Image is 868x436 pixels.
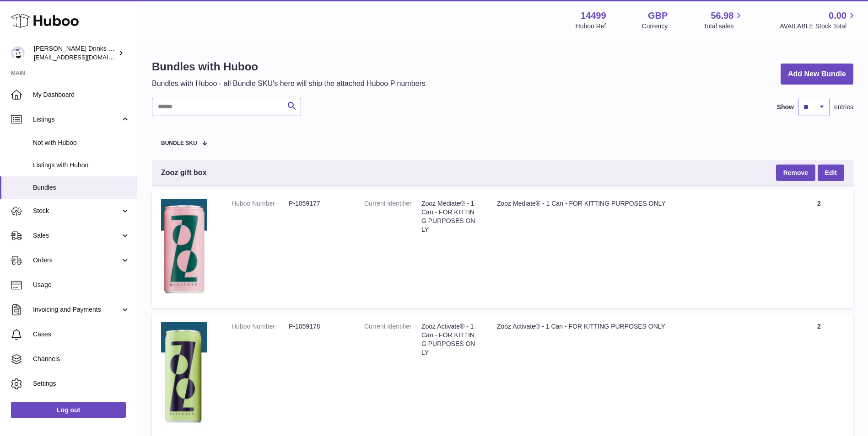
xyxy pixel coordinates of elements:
[161,199,207,297] img: Zooz Mediate® - 1 Can - FOR KITTING PURPOSES ONLY
[703,10,744,31] a: 56.98 Total sales
[33,90,130,99] span: My Dashboard
[581,10,606,22] strong: 14499
[11,402,126,418] a: Log out
[497,322,776,331] div: Zooz Activate® - 1 Can - FOR KITTING PURPOSES ONLY
[161,322,207,427] img: Zooz Activate® - 1 Can - FOR KITTING PURPOSES ONLY
[364,199,421,234] dt: Current identifier
[421,322,479,357] dd: Zooz Activate® - 1 Can - FOR KITTING PURPOSES ONLY
[834,103,853,112] span: entries
[642,22,668,31] div: Currency
[33,207,120,215] span: Stock
[34,44,116,62] div: [PERSON_NAME] Drinks LTD (t/a Zooz)
[33,330,130,339] span: Cases
[421,199,479,234] dd: Zooz Mediate® - 1 Can - FOR KITTING PURPOSES ONLY
[785,190,853,308] td: 2
[818,165,844,181] a: Edit
[776,165,815,181] button: Remove
[781,64,853,85] a: Add New Bundle
[497,199,776,208] div: Zooz Mediate® - 1 Can - FOR KITTING PURPOSES ONLY
[33,161,130,170] span: Listings with Huboo
[777,103,794,112] label: Show
[33,355,130,363] span: Channels
[33,138,130,147] span: Not with Huboo
[34,53,135,61] span: [EMAIL_ADDRESS][DOMAIN_NAME]
[780,10,857,31] a: 0.00 AVAILABLE Stock Total
[33,305,120,314] span: Invoicing and Payments
[703,22,744,31] span: Total sales
[780,22,857,31] span: AVAILABLE Stock Total
[289,322,346,331] dd: P-1059178
[711,10,733,22] span: 56.98
[152,79,426,89] p: Bundles with Huboo - all Bundle SKU's here will ship the attached Huboo P numbers
[33,379,130,388] span: Settings
[33,115,120,124] span: Listings
[289,199,346,208] dd: P-1059177
[11,46,25,60] img: internalAdmin-14499@internal.huboo.com
[364,322,421,357] dt: Current identifier
[232,322,289,331] dt: Huboo Number
[576,22,606,31] div: Huboo Ref
[33,231,120,240] span: Sales
[33,281,130,289] span: Usage
[33,183,130,192] span: Bundles
[152,59,426,74] h1: Bundles with Huboo
[232,199,289,208] dt: Huboo Number
[829,10,846,22] span: 0.00
[648,10,668,22] strong: GBP
[161,168,207,178] span: Zooz gift box
[161,140,197,146] span: Bundle SKU
[33,256,120,265] span: Orders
